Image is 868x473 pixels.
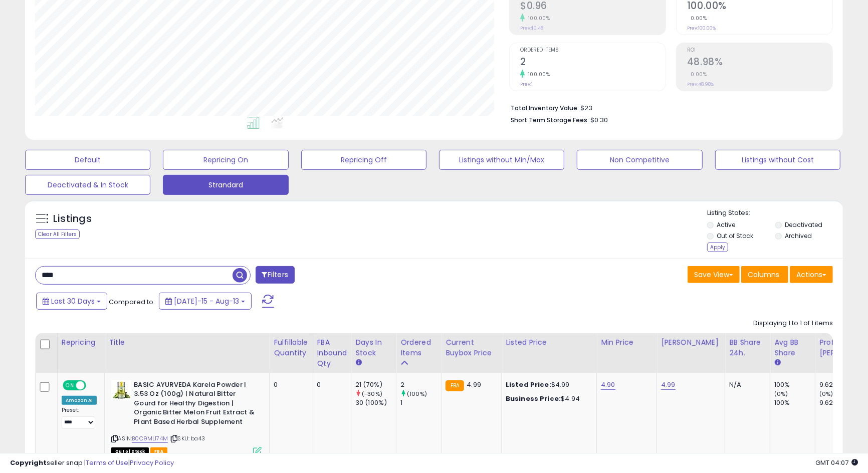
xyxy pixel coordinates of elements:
[748,270,779,280] span: Columns
[355,337,392,358] div: Days In Stock
[774,358,780,367] small: Avg BB Share.
[85,381,101,389] span: OFF
[25,175,150,195] button: Deactivated & In Stock
[62,407,97,429] div: Preset:
[317,380,344,389] div: 0
[707,243,728,252] div: Apply
[130,458,174,467] a: Privacy Policy
[400,337,437,358] div: Ordered Items
[717,231,753,240] label: Out of Stock
[687,81,714,87] small: Prev: 48.98%
[741,266,788,283] button: Columns
[506,394,589,403] div: $4.94
[717,220,735,229] label: Active
[446,337,497,358] div: Current Buybox Price
[506,380,589,389] div: $4.99
[36,293,107,310] button: Last 30 Days
[51,296,95,306] span: Last 30 Days
[520,81,533,87] small: Prev: 1
[134,380,256,429] b: BASIC AYURVEDA Karela Powder | 3.53 Oz (100g) | Natural Bitter Gourd for Healthy Digestion | Orga...
[688,266,740,283] button: Save View
[661,337,721,348] div: [PERSON_NAME]
[601,380,615,390] a: 4.90
[525,71,550,78] small: 100.00%
[159,293,252,310] button: [DATE]-15 - Aug-13
[687,56,832,70] h2: 48.98%
[163,150,288,170] button: Repricing On
[774,337,811,358] div: Avg BB Share
[111,380,131,400] img: 41Lrc7xIu0L._SL40_.jpg
[687,25,716,31] small: Prev: 100.00%
[407,390,427,398] small: (100%)
[525,15,550,22] small: 100.00%
[400,380,441,389] div: 2
[317,337,347,369] div: FBA inbound Qty
[446,380,464,391] small: FBA
[53,212,92,226] h5: Listings
[132,434,168,443] a: B0C9ML174M
[774,380,815,389] div: 100%
[520,48,666,53] span: Ordered Items
[109,297,155,307] span: Compared to:
[520,56,666,70] h2: 2
[687,15,707,22] small: 0.00%
[10,458,47,467] strong: Copyright
[774,398,815,407] div: 100%
[785,220,822,229] label: Deactivated
[590,115,608,125] span: $0.30
[256,266,295,284] button: Filters
[62,337,100,348] div: Repricing
[355,380,396,389] div: 21 (70%)
[729,380,762,389] div: N/A
[506,380,551,389] b: Listed Price:
[35,229,80,239] div: Clear All Filters
[785,231,812,240] label: Archived
[506,394,561,403] b: Business Price:
[174,296,239,306] span: [DATE]-15 - Aug-13
[520,25,543,31] small: Prev: $0.48
[362,390,382,398] small: (-30%)
[577,150,702,170] button: Non Competitive
[355,358,361,367] small: Days In Stock.
[163,175,288,195] button: Strandard
[169,434,205,442] span: | SKU: ba43
[511,116,589,124] b: Short Term Storage Fees:
[25,150,150,170] button: Default
[715,150,840,170] button: Listings without Cost
[687,48,832,53] span: ROI
[511,104,579,112] b: Total Inventory Value:
[819,390,833,398] small: (0%)
[506,337,592,348] div: Listed Price
[467,380,481,389] span: 4.99
[64,381,76,389] span: ON
[274,337,308,358] div: Fulfillable Quantity
[729,337,766,358] div: BB Share 24h.
[62,396,97,405] div: Amazon AI
[687,71,707,78] small: 0.00%
[301,150,426,170] button: Repricing Off
[707,208,843,218] p: Listing States:
[661,380,676,390] a: 4.99
[274,380,305,389] div: 0
[790,266,833,283] button: Actions
[439,150,564,170] button: Listings without Min/Max
[753,319,833,328] div: Displaying 1 to 1 of 1 items
[511,101,825,113] li: $23
[400,398,441,407] div: 1
[86,458,128,467] a: Terms of Use
[774,390,788,398] small: (0%)
[10,458,174,468] div: seller snap | |
[815,458,858,467] span: 2025-09-13 04:07 GMT
[355,398,396,407] div: 30 (100%)
[601,337,653,348] div: Min Price
[109,337,265,348] div: Title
